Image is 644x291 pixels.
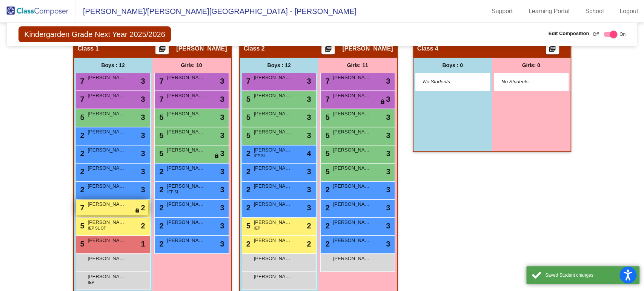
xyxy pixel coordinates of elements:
span: No Students [423,78,470,86]
span: 3 [307,184,311,195]
span: 5 [78,113,85,121]
div: Boys : 12 [240,58,318,73]
span: [PERSON_NAME] [88,273,126,280]
span: 3 [220,184,224,195]
span: [PERSON_NAME] [333,219,371,226]
a: Learning Portal [523,5,576,17]
span: [PERSON_NAME] [342,45,393,52]
span: 5 [324,113,330,121]
span: [PERSON_NAME] [254,110,292,118]
span: 3 [386,202,390,213]
span: [PERSON_NAME] [88,146,126,154]
span: No Students [501,78,549,86]
span: [PERSON_NAME] [167,92,205,100]
span: IEP [88,280,94,285]
span: 4 [307,148,311,159]
span: [PERSON_NAME] [333,164,371,172]
span: 3 [220,166,224,177]
span: 5 [324,149,330,158]
span: 2 [244,149,251,158]
span: 2 [158,167,164,176]
span: 2 [324,185,330,194]
span: 5 [244,222,251,230]
span: [PERSON_NAME] [167,146,205,154]
span: [PERSON_NAME] [88,255,126,262]
span: 3 [386,112,390,123]
span: Kindergarden Grade Next Year 2025/2026 [18,26,171,42]
span: 7 [324,77,330,85]
span: 5 [158,149,164,158]
span: lock [135,208,140,214]
div: Girls: 11 [318,58,397,73]
span: [PERSON_NAME] [88,74,126,81]
div: Girls: 10 [152,58,231,73]
span: [PERSON_NAME] [176,45,227,52]
span: 3 [141,148,145,159]
span: Off [593,31,599,38]
span: [PERSON_NAME] [333,237,371,244]
button: Print Students Details [321,43,335,54]
span: [PERSON_NAME] [254,273,292,280]
span: 5 [244,131,251,139]
span: IEP [254,225,260,231]
a: Logout [613,5,644,17]
div: Boys : 0 [413,58,492,73]
span: [PERSON_NAME] [254,201,292,208]
span: 3 [386,75,390,87]
div: Girls: 0 [492,58,570,73]
span: [PERSON_NAME] [333,110,371,118]
span: 3 [220,238,224,250]
span: Class 1 [78,45,99,52]
span: [PERSON_NAME] [88,164,126,172]
span: [PERSON_NAME] [333,128,371,136]
span: IEP SL [168,189,179,195]
span: [PERSON_NAME] [333,255,371,262]
button: Print Students Details [155,43,169,54]
span: [PERSON_NAME] [88,182,126,190]
span: 3 [386,238,390,250]
span: 3 [386,166,390,177]
span: 5 [78,240,85,248]
span: [PERSON_NAME] [254,237,292,244]
span: 3 [307,130,311,141]
span: [PERSON_NAME] [88,237,126,244]
span: [PERSON_NAME] [254,128,292,136]
span: 3 [220,148,224,159]
span: [PERSON_NAME] [254,146,292,154]
span: 2 [158,240,164,248]
span: 1 [141,238,145,250]
span: 2 [324,204,330,212]
span: 2 [324,222,330,230]
span: [PERSON_NAME] [167,237,205,244]
span: [PERSON_NAME] [254,255,292,262]
span: 2 [141,220,145,231]
span: [PERSON_NAME] [254,219,292,226]
span: 5 [78,222,85,230]
span: IEP SL OT [88,225,106,231]
span: 3 [220,130,224,141]
span: Class 4 [417,45,438,52]
span: 2 [244,185,251,194]
span: IEP SL [254,153,266,159]
span: [PERSON_NAME] [167,201,205,208]
span: 3 [141,166,145,177]
span: 3 [386,93,390,105]
span: [PERSON_NAME] [333,92,371,100]
a: Support [486,5,519,17]
span: 3 [307,112,311,123]
span: 2 [78,149,85,158]
span: lock [380,99,385,105]
span: 5 [244,95,251,103]
span: 3 [141,130,145,141]
span: 7 [158,77,164,85]
span: 3 [307,93,311,105]
span: 3 [386,130,390,141]
span: [PERSON_NAME] [254,164,292,172]
span: [PERSON_NAME] [88,110,126,118]
span: [PERSON_NAME]/[PERSON_NAME][GEOGRAPHIC_DATA] - [PERSON_NAME] [75,5,357,17]
span: [PERSON_NAME] [333,182,371,190]
span: 3 [307,166,311,177]
span: [PERSON_NAME] [333,201,371,208]
span: 3 [386,184,390,195]
span: [PERSON_NAME] [167,219,205,226]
